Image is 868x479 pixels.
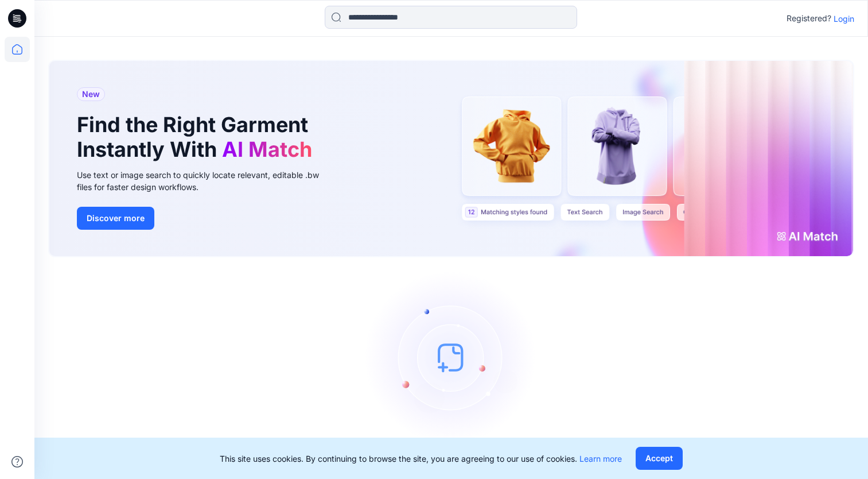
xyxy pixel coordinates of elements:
a: Learn more [579,454,622,463]
span: AI Match [222,137,312,162]
p: Registered? [787,11,831,25]
p: This site uses cookies. By continuing to browse the site, you are agreeing to our use of cookies. [220,453,622,465]
h1: Find the Right Garment Instantly With [77,113,318,162]
div: Use text or image search to quickly locate relevant, editable .bw files for faster design workflows. [77,169,335,193]
img: empty-state-image.svg [365,271,538,443]
p: Login [834,13,854,25]
button: Discover more [77,207,154,230]
button: Accept [636,447,683,470]
span: New [82,87,100,101]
